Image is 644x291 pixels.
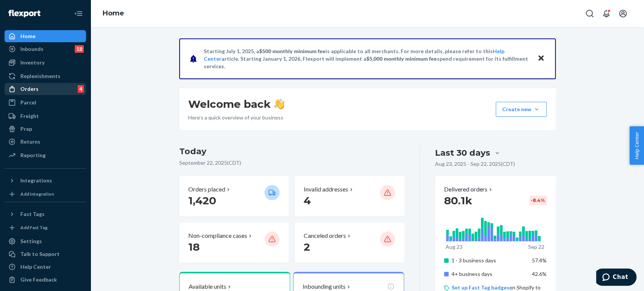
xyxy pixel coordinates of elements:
a: Inventory [5,57,86,69]
div: Last 30 days [435,147,490,159]
p: September 22, 2025 ( CDT ) [179,159,404,167]
p: Here’s a quick overview of your business [188,114,284,121]
img: hand-wave emoji [274,99,284,109]
h1: Welcome back [188,97,284,111]
a: Inbounds18 [5,43,86,55]
a: Replenishments [5,70,86,82]
a: Freight [5,110,86,122]
div: Inventory [20,59,45,66]
button: Open account menu [615,6,630,21]
p: 1 - 3 business days [452,257,526,264]
div: Freight [20,112,39,120]
p: Invalid addresses [304,185,348,194]
a: Orders4 [5,83,86,95]
div: Add Integration [20,191,54,197]
p: Non-compliance cases [188,231,247,240]
span: 18 [188,240,200,253]
button: Give Feedback [5,274,86,286]
button: Invalid addresses 4 [295,176,404,216]
span: 2 [304,240,310,253]
span: $500 monthly minimum fee [259,48,326,54]
ol: breadcrumbs [97,3,130,25]
a: Returns [5,136,86,148]
div: Inbounds [20,45,43,53]
div: Give Feedback [20,276,57,283]
button: Close Navigation [71,6,86,21]
div: Fast Tags [20,210,45,218]
h3: Today [179,145,404,158]
a: Help Center [5,261,86,273]
p: Sep 22 [528,243,544,251]
p: Starting July 1, 2025, a is applicable to all merchants. For more details, please refer to this a... [204,47,530,70]
p: Orders placed [188,185,225,194]
span: $5,000 monthly minimum fee [366,55,437,62]
button: Canceled orders 2 [295,222,404,263]
a: Home [5,30,86,42]
div: Orders [20,85,38,93]
button: Delivered orders [444,185,493,194]
p: Aug 23, 2025 - Sep 22, 2025 ( CDT ) [435,160,515,168]
button: Talk to Support [5,248,86,260]
button: Orders placed 1,420 [179,176,289,216]
button: Open notifications [599,6,614,21]
a: Reporting [5,149,86,161]
a: Settings [5,235,86,247]
button: Create new [496,102,547,117]
p: Available units [189,282,226,291]
button: Close [536,53,546,64]
span: 4 [304,194,311,207]
div: 4 [78,85,84,93]
a: Home [103,9,124,17]
img: Flexport logo [8,10,40,17]
p: Canceled orders [304,231,346,240]
button: Help Center [629,126,644,165]
button: Fast Tags [5,208,86,220]
span: 57.4% [532,257,547,263]
button: Integrations [5,175,86,187]
div: 18 [75,45,84,53]
button: Open Search Box [582,6,597,21]
div: Settings [20,237,42,245]
div: Add Fast Tag [20,224,48,231]
span: 80.1k [444,194,472,207]
div: Prep [20,125,32,133]
div: Integrations [20,177,52,184]
div: Home [20,32,35,40]
div: Help Center [20,263,51,271]
div: Parcel [20,99,36,106]
a: Add Fast Tag [5,223,86,232]
p: 4+ business days [452,270,526,278]
button: Non-compliance cases 18 [179,222,289,263]
div: -8.4 % [529,196,547,205]
div: Replenishments [20,72,60,80]
div: Reporting [20,152,46,159]
a: Parcel [5,96,86,109]
div: Returns [20,138,40,145]
iframe: Opens a widget where you can chat to one of our agents [596,268,636,287]
p: Inbounding units [303,282,346,291]
span: 42.6% [532,271,547,277]
div: Talk to Support [20,250,60,258]
span: 1,420 [188,194,216,207]
a: Add Integration [5,190,86,199]
p: Aug 23 [446,243,463,251]
a: Prep [5,123,86,135]
a: Set up Fast Tag badges [452,284,509,291]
